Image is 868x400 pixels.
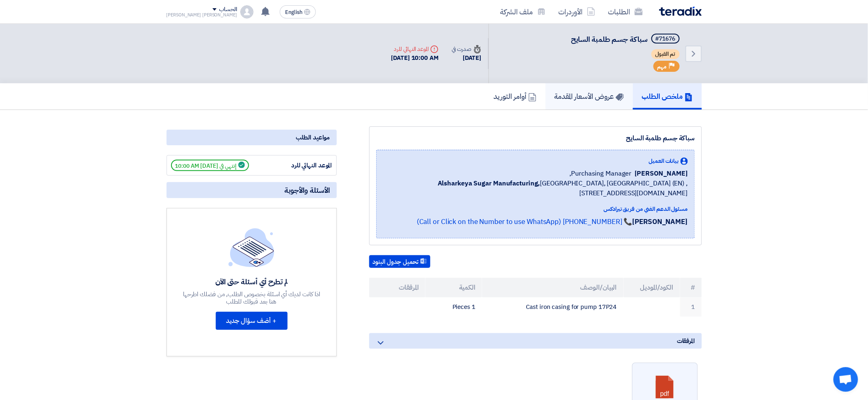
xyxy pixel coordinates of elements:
[485,83,546,110] a: أوامر التوريد
[391,45,439,53] div: الموعد النهائي للرد
[659,7,702,16] img: Teradix logo
[642,91,693,101] h5: ملخص الطلب
[658,63,667,71] span: مهم
[182,290,321,305] div: اذا كانت لديك أي اسئلة بخصوص الطلب, من فضلك اطرحها هنا بعد قبولك للطلب
[216,312,288,330] button: + أضف سؤال جديد
[425,278,482,297] th: الكمية
[417,217,633,227] a: 📞 [PHONE_NUMBER] (Call or Click on the Number to use WhatsApp)
[555,91,624,101] h5: عروض الأسعار المقدمة
[452,45,481,53] div: صدرت في
[494,2,552,21] a: ملف الشركة
[656,36,676,42] div: #71676
[570,169,632,178] span: Purchasing Manager,
[369,255,430,268] button: تحميل جدول البنود
[219,6,237,13] div: الحساب
[240,5,254,18] img: profile_test.png
[633,217,688,227] strong: [PERSON_NAME]
[651,49,680,59] span: تم القبول
[649,157,679,165] span: بيانات العميل
[425,297,482,317] td: 1 Pieces
[285,185,330,195] span: الأسئلة والأجوبة
[494,91,537,101] h5: أوامر التوريد
[171,160,249,171] span: إنتهي في [DATE] 10:00 AM
[680,297,702,317] td: 1
[633,83,702,110] a: ملخص الطلب
[383,178,688,198] span: [GEOGRAPHIC_DATA], [GEOGRAPHIC_DATA] (EN) ,[STREET_ADDRESS][DOMAIN_NAME]
[271,161,332,170] div: الموعد النهائي للرد
[167,13,237,17] div: [PERSON_NAME] [PERSON_NAME]
[482,297,624,317] td: Cast iron casing for pump 17P24
[552,2,602,21] a: الأوردرات
[571,34,648,45] span: سباكة جسم طلمبة السايح
[182,277,321,286] div: لم تطرح أي أسئلة حتى الآن
[546,83,633,110] a: عروض الأسعار المقدمة
[571,34,681,45] h5: سباكة جسم طلمبة السايح
[285,9,302,15] span: English
[280,5,316,18] button: English
[438,178,540,188] b: Alsharkeya Sugar Manufacturing,
[376,133,695,143] div: سباكة جسم طلمبة السايح
[602,2,649,21] a: الطلبات
[677,336,695,345] span: المرفقات
[680,278,702,297] th: #
[167,130,337,145] div: مواعيد الطلب
[369,278,426,297] th: المرفقات
[383,205,688,213] div: مسئول الدعم الفني من فريق تيرادكس
[624,278,680,297] th: الكود/الموديل
[228,228,274,267] img: empty_state_list.svg
[834,367,858,392] div: دردشة مفتوحة
[391,53,439,63] div: [DATE] 10:00 AM
[482,278,624,297] th: البيان/الوصف
[635,169,688,178] span: [PERSON_NAME]
[452,53,481,63] div: [DATE]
